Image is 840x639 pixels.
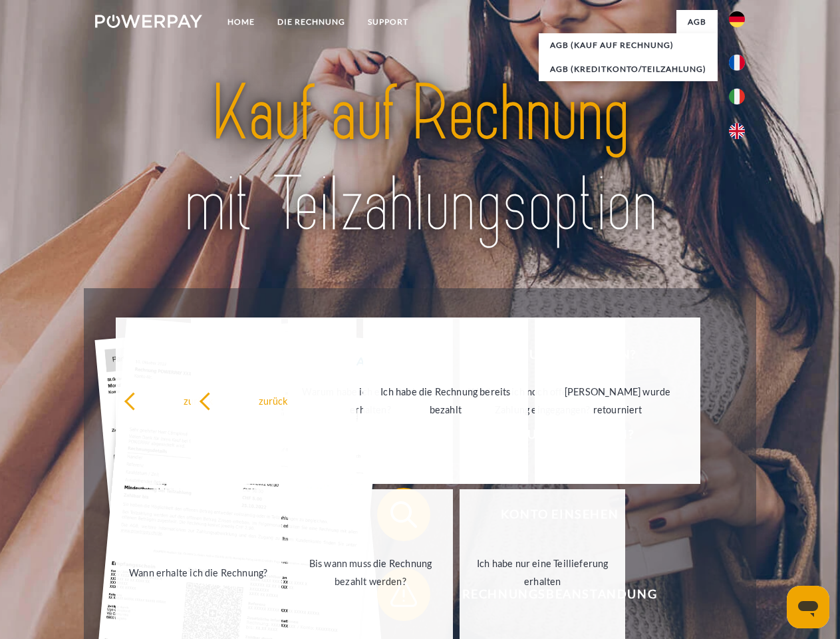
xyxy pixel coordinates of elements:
[468,554,617,590] div: Ich habe nur eine Teillieferung erhalten
[539,57,718,81] a: AGB (Kreditkonto/Teilzahlung)
[543,383,692,419] div: [PERSON_NAME] wurde retourniert
[95,15,202,28] img: logo-powerpay-white.svg
[729,55,745,71] img: fr
[787,586,829,628] iframe: Schaltfläche zum Öffnen des Messaging-Fensters
[356,10,420,34] a: SUPPORT
[729,89,745,105] img: it
[371,383,521,419] div: Ich habe die Rechnung bereits bezahlt
[124,563,273,581] div: Wann erhalte ich die Rechnung?
[124,391,273,409] div: zurück
[676,10,718,34] a: agb
[539,33,718,57] a: AGB (Kauf auf Rechnung)
[216,10,266,34] a: Home
[127,64,713,255] img: title-powerpay_de.svg
[266,10,356,34] a: DIE RECHNUNG
[729,11,745,27] img: de
[296,554,446,590] div: Bis wann muss die Rechnung bezahlt werden?
[729,123,745,139] img: en
[199,391,349,409] div: zurück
